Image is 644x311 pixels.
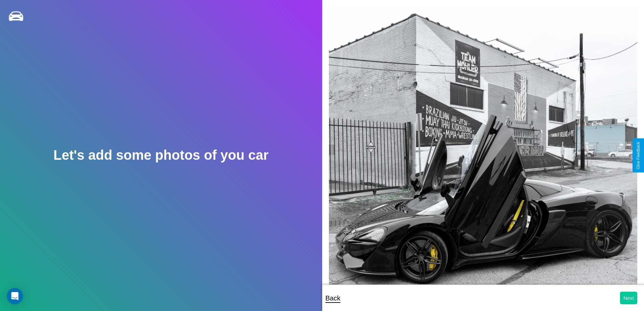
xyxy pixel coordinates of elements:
[620,292,637,304] button: Next
[329,7,638,297] img: posted
[326,292,340,304] p: Back
[53,148,268,163] h2: Let's add some photos of you car
[636,142,641,169] div: Give Feedback
[7,288,23,304] div: Open Intercom Messenger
